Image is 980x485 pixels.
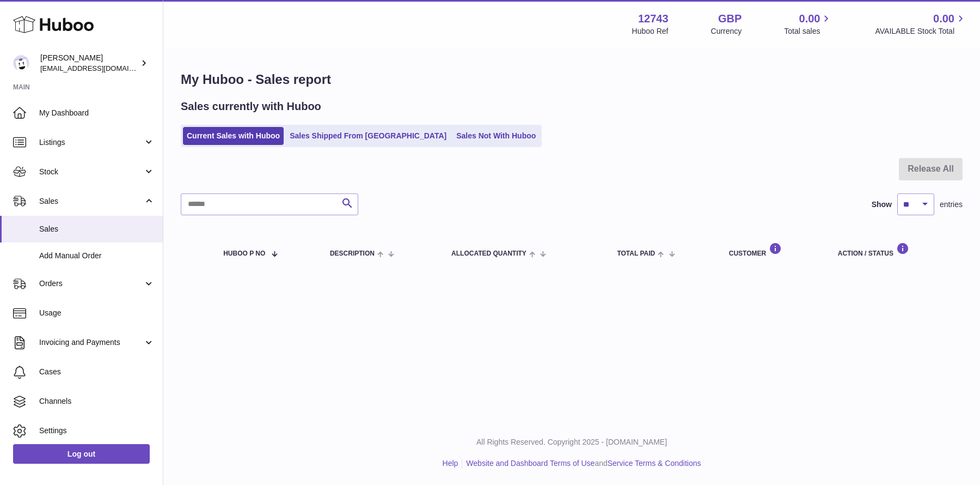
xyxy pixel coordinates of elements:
[13,444,150,464] a: Log out
[875,11,967,37] a: 0.00 AVAILABLE Stock Total
[286,127,450,145] a: Sales Shipped From [GEOGRAPHIC_DATA]
[933,11,954,26] span: 0.00
[39,137,143,148] span: Listings
[330,250,375,257] span: Description
[799,11,820,26] span: 0.00
[940,199,963,210] span: entries
[711,26,742,37] div: Currency
[638,11,669,26] strong: 12743
[172,437,971,447] p: All Rights Reserved. Copyright 2025 - [DOMAIN_NAME]
[39,196,143,207] span: Sales
[466,459,595,468] a: Website and Dashboard Terms of Use
[39,278,143,289] span: Orders
[784,11,832,37] a: 0.00 Total sales
[39,167,143,177] span: Stock
[784,26,832,37] span: Total sales
[632,26,669,37] div: Huboo Ref
[838,242,952,257] div: Action / Status
[872,199,892,210] label: Show
[13,55,29,71] img: al@vital-drinks.co.uk
[39,108,155,118] span: My Dashboard
[223,250,265,257] span: Huboo P no
[462,458,701,469] li: and
[617,250,655,257] span: Total paid
[39,308,155,318] span: Usage
[443,459,458,468] a: Help
[40,64,160,72] span: [EMAIL_ADDRESS][DOMAIN_NAME]
[729,242,816,257] div: Customer
[40,53,138,74] div: [PERSON_NAME]
[181,99,321,114] h2: Sales currently with Huboo
[451,250,526,257] span: ALLOCATED Quantity
[39,337,143,348] span: Invoicing and Payments
[39,367,155,377] span: Cases
[39,396,155,407] span: Channels
[718,11,742,26] strong: GBP
[608,459,701,468] a: Service Terms & Conditions
[452,127,540,145] a: Sales Not With Huboo
[875,26,967,37] span: AVAILABLE Stock Total
[39,224,155,234] span: Sales
[183,127,284,145] a: Current Sales with Huboo
[181,71,963,88] h1: My Huboo - Sales report
[39,426,155,436] span: Settings
[39,251,155,261] span: Add Manual Order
